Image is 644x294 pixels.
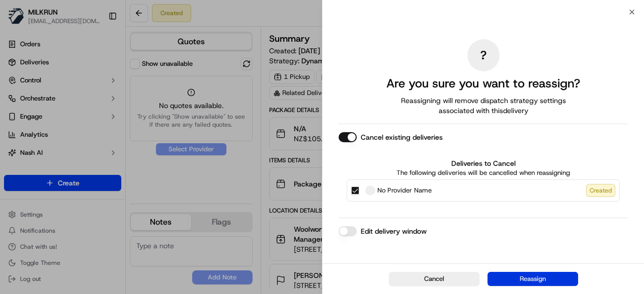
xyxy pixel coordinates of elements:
h2: Are you sure you want to reassign? [386,75,580,91]
span: No Provider Name [377,185,432,195]
label: Cancel existing deliveries [361,132,443,142]
label: Edit delivery window [361,226,427,236]
label: Deliveries to Cancel [347,158,620,168]
div: ? [467,39,500,71]
button: Cancel [389,272,479,286]
p: The following deliveries will be cancelled when reassigning [347,168,620,177]
span: Reassigning will remove dispatch strategy settings associated with this delivery [387,95,580,116]
button: Reassign [488,272,578,286]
